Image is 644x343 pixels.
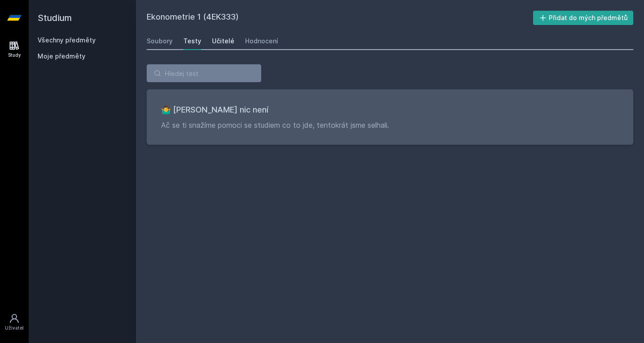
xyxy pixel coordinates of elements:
[38,36,96,44] a: Všechny předměty
[212,32,234,50] a: Učitelé
[2,36,27,63] a: Study
[533,11,634,25] button: Přidat do mých předmětů
[245,32,278,50] a: Hodnocení
[183,37,201,46] div: Testy
[183,32,201,50] a: Testy
[147,37,173,46] div: Soubory
[2,309,27,336] a: Uživatel
[5,325,24,331] div: Uživatel
[161,120,619,130] p: Ač se ti snažíme pomoci se studiem co to jde, tentokrát jsme selhali.
[8,52,21,59] div: Study
[147,32,173,50] a: Soubory
[38,52,85,61] span: Moje předměty
[212,37,234,46] div: Učitelé
[245,37,278,46] div: Hodnocení
[147,11,533,25] h2: Ekonometrie 1 (4EK333)
[161,104,619,116] h3: 🤷‍♂️ [PERSON_NAME] nic není
[147,64,261,82] input: Hledej test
